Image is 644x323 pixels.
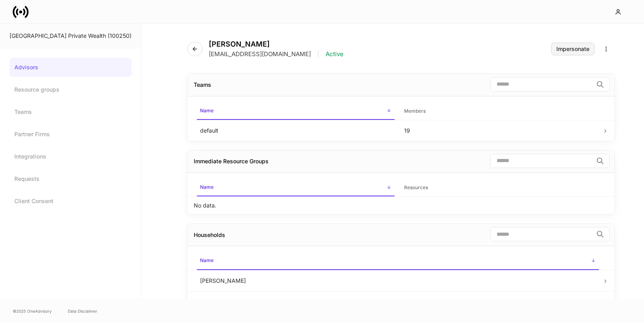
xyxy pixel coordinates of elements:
[10,32,132,40] div: [GEOGRAPHIC_DATA] Private Wealth (100250)
[194,81,211,89] div: Teams
[326,50,344,58] p: Active
[10,102,132,121] a: Teams
[209,50,311,58] p: [EMAIL_ADDRESS][DOMAIN_NAME]
[317,50,319,58] p: |
[10,169,132,188] a: Requests
[556,46,589,52] div: Impersonate
[13,308,52,314] span: © 2025 OneAdvisory
[10,192,132,211] a: Client Consent
[194,291,602,312] td: [PERSON_NAME] [PERSON_NAME] Trust Accounts
[10,147,132,166] a: Integrations
[404,184,428,191] h6: Resources
[10,125,132,144] a: Partner Firms
[68,308,97,314] a: Data Disclaimer
[401,180,599,196] span: Resources
[197,179,395,196] span: Name
[200,107,214,114] h6: Name
[398,120,602,141] td: 19
[194,202,216,209] p: No data.
[209,40,344,49] h4: [PERSON_NAME]
[200,256,214,264] h6: Name
[194,270,602,291] td: [PERSON_NAME]
[200,183,214,191] h6: Name
[197,103,395,120] span: Name
[194,120,398,141] td: default
[404,107,426,115] h6: Members
[10,58,132,77] a: Advisors
[10,80,132,99] a: Resource groups
[194,231,225,239] div: Households
[194,157,269,165] div: Immediate Resource Groups
[401,103,599,119] span: Members
[551,43,595,55] button: Impersonate
[197,253,599,270] span: Name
